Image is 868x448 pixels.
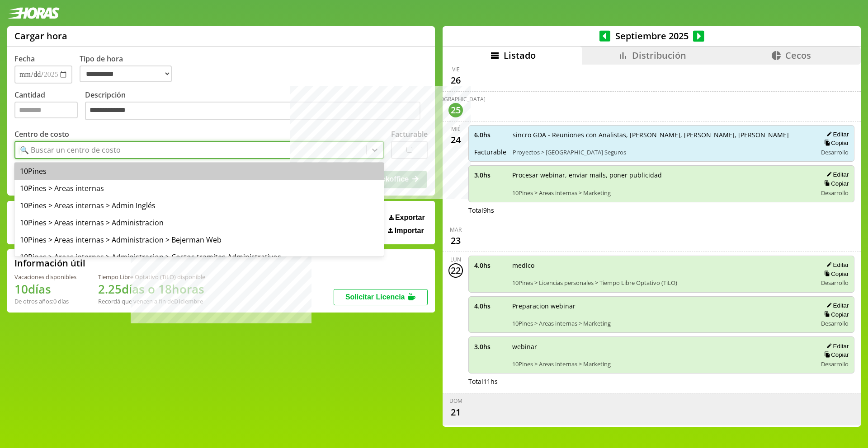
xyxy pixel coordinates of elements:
button: Editar [824,302,849,309]
button: Exportar [386,213,428,222]
h1: Cargar hora [14,30,67,42]
button: Solicitar Licencia [334,289,428,305]
span: Solicitar Licencia [345,293,405,301]
button: Copiar [821,139,849,147]
span: 3.0 hs [474,171,506,179]
span: Desarrollo [821,279,849,287]
div: 10Pines > Areas internas > Admin Inglés [14,197,384,214]
span: Procesar webinar, enviar mails, poner publicidad [512,171,811,179]
span: 4.0 hs [474,261,506,270]
div: vie [452,65,460,73]
span: Desarrollo [821,189,849,197]
div: 10Pines > Areas internas > Administracion > Bejerman Web [14,231,384,248]
div: 10Pines [14,163,384,180]
label: Cantidad [14,90,85,123]
div: 21 [448,405,463,419]
span: Proyectos > [GEOGRAPHIC_DATA] Seguros [513,148,811,156]
div: 25 [448,103,463,117]
span: Cecos [785,49,811,61]
div: 🔍 Buscar un centro de costo [20,145,121,155]
div: dom [449,397,462,405]
div: 10Pines > Areas internas [14,180,384,197]
div: 23 [448,233,463,248]
button: Editar [824,131,849,138]
div: 10Pines > Areas internas > Administracion [14,214,384,231]
div: Vacaciones disponibles [14,273,76,281]
span: medico [512,261,811,270]
span: Facturable [474,148,506,156]
span: Desarrollo [821,148,849,156]
div: De otros años: 0 días [14,297,76,305]
label: Facturable [391,129,428,139]
button: Copiar [821,311,849,318]
textarea: Descripción [85,102,420,121]
div: 22 [448,263,463,278]
div: 26 [448,73,463,88]
span: 6.0 hs [474,131,506,139]
span: 3.0 hs [474,342,506,351]
span: webinar [512,342,811,351]
label: Centro de costo [14,129,69,139]
span: Desarrollo [821,360,849,368]
div: 10Pines > Areas internas > Administracion > Costos tramites Administrativos [14,248,384,266]
input: Cantidad [14,102,78,118]
div: Tiempo Libre Optativo (TiLO) disponible [98,273,205,281]
img: logotipo [7,7,60,19]
span: Distribución [632,49,686,61]
label: Tipo de hora [80,54,179,84]
b: Diciembre [174,297,203,305]
button: Copiar [821,180,849,187]
button: Editar [824,171,849,178]
button: Copiar [821,351,849,359]
span: Preparacion webinar [512,302,811,310]
select: Tipo de hora [80,65,172,82]
span: 10Pines > Areas internas > Marketing [512,189,811,197]
button: Editar [824,342,849,350]
span: Desarrollo [821,319,849,327]
label: Descripción [85,90,428,123]
span: 10Pines > Areas internas > Marketing [512,319,811,327]
span: sincro GDA - Reuniones con Analistas, [PERSON_NAME], [PERSON_NAME], [PERSON_NAME] [513,131,811,139]
div: 24 [448,133,463,147]
button: Copiar [821,270,849,278]
h2: Información útil [14,257,85,269]
div: mar [450,226,462,233]
div: Recordá que vencen a fin de [98,297,205,305]
span: 10Pines > Licencias personales > Tiempo Libre Optativo (TiLO) [512,279,811,287]
h1: 10 días [14,281,76,297]
div: mié [451,125,461,133]
span: Listado [504,49,536,61]
h1: 2.25 días o 18 horas [98,281,205,297]
div: Total 11 hs [468,377,854,386]
div: scrollable content [443,65,861,425]
span: Septiembre 2025 [610,30,693,42]
span: 4.0 hs [474,302,506,310]
div: Total 9 hs [468,206,854,215]
span: Exportar [395,214,425,222]
div: lun [450,256,461,263]
label: Fecha [14,54,35,64]
span: 10Pines > Areas internas > Marketing [512,360,811,368]
div: [DEMOGRAPHIC_DATA] [426,95,486,103]
span: Importar [395,227,424,235]
button: Editar [824,261,849,269]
